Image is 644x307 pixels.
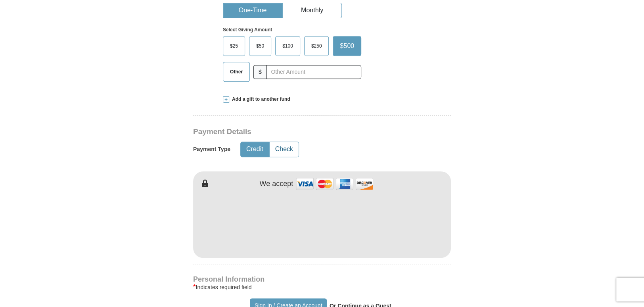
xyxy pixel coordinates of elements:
span: $100 [278,40,297,52]
h3: Payment Details [193,127,395,136]
span: $25 [226,40,242,52]
button: One-Time [223,3,282,18]
h4: We accept [260,180,293,188]
span: Other [226,66,247,78]
img: credit cards accepted [295,175,374,192]
span: $50 [252,40,268,52]
h5: Payment Type [193,146,230,153]
strong: Select Giving Amount [223,27,272,33]
button: Monthly [283,3,341,18]
span: $250 [307,40,326,52]
span: Add a gift to another fund [229,96,290,103]
button: Credit [241,142,269,157]
span: $ [253,65,267,79]
input: Other Amount [266,65,361,79]
div: Indicates required field [193,282,451,292]
h4: Personal Information [193,276,451,282]
button: Check [270,142,299,157]
span: $500 [336,40,358,52]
